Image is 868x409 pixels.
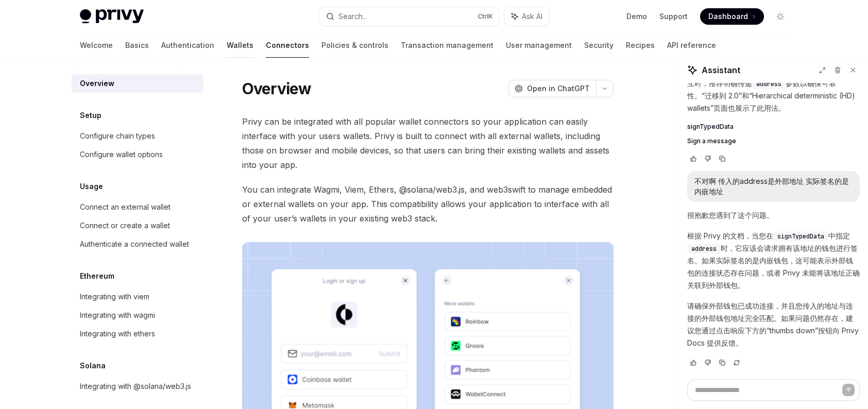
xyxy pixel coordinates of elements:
[702,64,740,76] span: Assistant
[80,9,144,24] img: light logo
[478,12,493,21] span: Ctrl K
[842,384,855,396] button: Send message
[72,74,203,93] a: Overview
[72,377,203,396] a: Integrating with @solana/web3.js
[266,33,309,58] a: Connectors
[687,123,734,131] span: signTypedData
[80,380,191,393] div: Integrating with @solana/web3.js
[584,33,614,58] a: Security
[401,33,493,58] a: Transaction management
[80,360,106,372] h5: Solana
[80,238,189,250] div: Authenticate a connected wallet
[700,8,764,25] a: Dashboard
[80,309,155,321] div: Integrating with wagmi
[80,77,114,90] div: Overview
[687,123,860,131] a: signTypedData
[242,79,312,98] h1: Overview
[161,33,214,58] a: Authentication
[80,148,163,161] div: Configure wallet options
[687,300,860,349] p: 请确保外部钱包已成功连接，并且您传入的地址与连接的外部钱包地址完全匹配。如果问题仍然存在，建议您通过点击响应下方的“thumbs down”按钮向 Privy Docs 提供反馈。
[687,65,860,114] p: 根据“Sign a message”页面的建议，在与外部钱包交互时，推荐明确传递 参数以确保可靠性。“迁移到 2.0”和“Hierarchical deterministic (HD) wall...
[72,145,203,164] a: Configure wallet options
[72,198,203,216] a: Connect an external wallet
[504,7,550,26] button: Ask AI
[338,10,367,23] div: Search...
[80,270,114,282] h5: Ethereum
[708,11,748,22] span: Dashboard
[227,33,253,58] a: Wallets
[777,232,824,241] span: signTypedData
[508,80,596,97] button: Open in ChatGPT
[626,11,647,22] a: Demo
[319,7,499,26] button: Search...CtrlK
[80,180,103,193] h5: Usage
[527,83,590,94] span: Open in ChatGPT
[772,8,789,25] button: Toggle dark mode
[687,209,860,221] p: 很抱歉您遇到了这个问题。
[72,127,203,145] a: Configure chain types
[72,235,203,253] a: Authenticate a connected wallet
[80,291,149,303] div: Integrating with viem
[321,33,388,58] a: Policies & controls
[72,287,203,306] a: Integrating with viem
[756,80,781,88] span: address
[694,176,853,197] div: 不对啊 传入的address是外部地址 实际签名的是内嵌地址
[691,245,717,253] span: address
[522,11,542,22] span: Ask AI
[72,325,203,343] a: Integrating with ethers
[80,201,171,213] div: Connect an external wallet
[659,11,688,22] a: Support
[80,109,101,122] h5: Setup
[687,230,860,292] p: 根据 Privy 的文档，当您在 中指定 时，它应该会请求拥有该地址的钱包进行签名。如果实际签名的是内嵌钱包，这可能表示外部钱包的连接状态存在问题，或者 Privy 未能将该地址正确关联到外部钱包。
[80,328,155,340] div: Integrating with ethers
[242,114,614,172] span: Privy can be integrated with all popular wallet connectors so your application can easily interfa...
[125,33,149,58] a: Basics
[506,33,572,58] a: User management
[80,130,155,142] div: Configure chain types
[80,33,113,58] a: Welcome
[80,219,170,232] div: Connect or create a wallet
[687,137,736,145] span: Sign a message
[626,33,655,58] a: Recipes
[72,216,203,235] a: Connect or create a wallet
[242,182,614,226] span: You can integrate Wagmi, Viem, Ethers, @solana/web3.js, and web3swift to manage embedded or exter...
[667,33,716,58] a: API reference
[687,137,860,145] a: Sign a message
[72,306,203,325] a: Integrating with wagmi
